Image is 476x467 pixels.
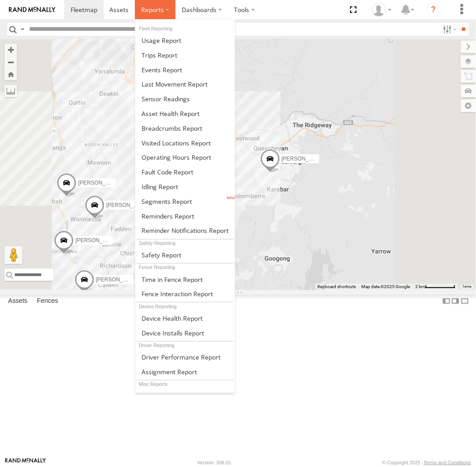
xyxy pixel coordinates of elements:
[4,56,17,68] button: Zoom out
[135,33,235,48] a: Usage Report
[135,91,235,106] a: Sensor Readings
[135,223,235,238] a: Service Reminder Notifications Report
[135,48,235,62] a: Trips Report
[135,194,235,209] a: Segments Report
[135,350,235,364] a: Driver Performance Report
[19,23,26,36] label: Search Query
[135,136,235,150] a: Visited Locations Report
[135,326,235,340] a: Device Installs Report
[135,150,235,165] a: Asset Operating Hours Report
[382,460,471,465] div: © Copyright 2025 -
[135,77,235,91] a: Last Movement Report
[424,460,471,465] a: Terms and Conditions
[439,23,459,36] label: Search Filter Options
[197,460,231,465] div: Version: 308.01
[415,284,425,289] span: 2 km
[135,389,235,404] a: Scheduled Reports
[5,458,46,467] a: Visit our Website
[135,311,235,326] a: Device Health Report
[4,246,22,264] button: Drag Pegman onto the map to open Street View
[135,165,235,179] a: Fault Code Report
[135,179,235,194] a: Idling Report
[317,284,356,290] button: Keyboard shortcuts
[4,68,17,80] button: Zoom Home
[135,121,235,136] a: Breadcrumbs Report
[460,294,469,307] label: Hide Summary Table
[463,285,472,289] a: Terms (opens in new tab)
[135,272,235,287] a: Time in Fences Report
[282,156,326,162] span: [PERSON_NAME]
[33,295,63,307] label: Fences
[361,284,410,289] span: Map data ©2025 Google
[461,99,476,112] label: Map Settings
[135,286,235,301] a: Fence Interaction Report
[135,364,235,379] a: Assignment Report
[135,106,235,121] a: Asset Health Report
[4,295,32,307] label: Assets
[4,85,17,97] label: Measure
[413,284,458,290] button: Map Scale: 2 km per 64 pixels
[451,294,460,307] label: Dock Summary Table to the Right
[426,3,441,17] i: ?
[369,3,395,17] div: Helen Mason
[106,202,150,208] span: [PERSON_NAME]
[135,248,235,262] a: Safety Report
[135,209,235,223] a: Reminders Report
[442,294,451,307] label: Dock Summary Table to the Left
[135,62,235,77] a: Full Events Report
[4,44,17,56] button: Zoom in
[78,180,122,186] span: [PERSON_NAME]
[9,7,55,13] img: rand-logo.svg
[96,277,140,283] span: [PERSON_NAME]
[75,237,120,244] span: [PERSON_NAME]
